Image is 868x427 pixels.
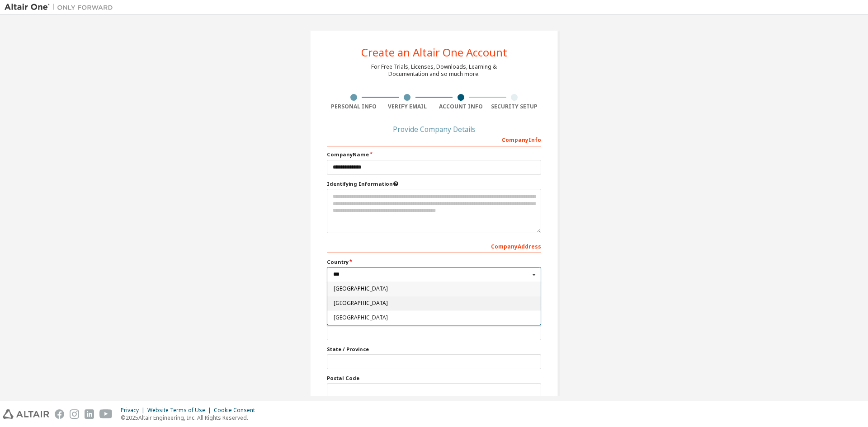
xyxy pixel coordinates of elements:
[5,3,118,12] img: Altair One
[327,258,541,266] label: Country
[334,286,535,292] span: [GEOGRAPHIC_DATA]
[334,315,535,320] span: [GEOGRAPHIC_DATA]
[371,63,497,78] div: For Free Trials, Licenses, Downloads, Learning & Documentation and so much more.
[327,132,541,146] div: Company Info
[381,103,434,110] div: Verify Email
[147,407,214,414] div: Website Terms of Use
[3,409,49,419] img: altair_logo.svg
[434,103,488,110] div: Account Info
[55,409,64,419] img: facebook.svg
[327,151,541,158] label: Company Name
[70,409,79,419] img: instagram.svg
[334,300,535,306] span: [GEOGRAPHIC_DATA]
[99,409,113,419] img: youtube.svg
[327,239,541,253] div: Company Address
[327,346,541,353] label: State / Province
[85,409,94,419] img: linkedin.svg
[327,375,541,382] label: Postal Code
[214,407,260,414] div: Cookie Consent
[361,47,507,58] div: Create an Altair One Account
[327,103,381,110] div: Personal Info
[121,407,147,414] div: Privacy
[121,414,260,422] p: © 2025 Altair Engineering, Inc. All Rights Reserved.
[488,103,542,110] div: Security Setup
[327,127,541,132] div: Provide Company Details
[327,180,541,188] label: Please provide any information that will help our support team identify your company. Email and n...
